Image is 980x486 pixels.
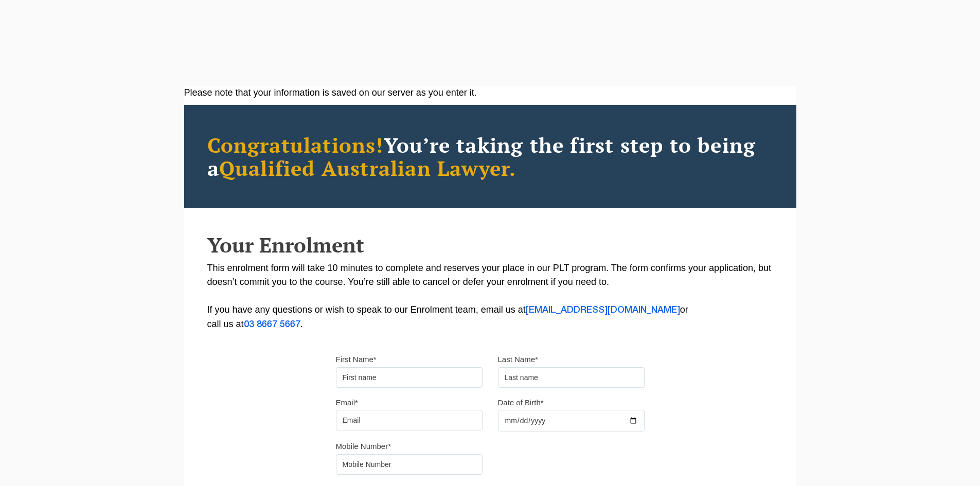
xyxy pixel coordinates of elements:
label: Mobile Number* [336,441,391,452]
input: Last name [498,367,645,388]
input: Email [336,410,483,430]
a: [EMAIL_ADDRESS][DOMAIN_NAME] [526,306,680,314]
input: Mobile Number [336,454,483,475]
label: Date of Birth* [498,398,544,408]
label: First Name* [336,354,377,365]
label: Last Name* [498,354,538,365]
label: Email* [336,398,358,408]
p: This enrolment form will take 10 minutes to complete and reserves your place in our PLT program. ... [207,261,773,332]
span: Qualified Australian Lawyer. [219,154,516,182]
h2: Your Enrolment [207,233,773,256]
div: Please note that your information is saved on our server as you enter it. [184,86,796,100]
span: Congratulations! [207,131,384,158]
a: 03 8667 5667 [244,320,300,329]
h2: You’re taking the first step to being a [207,133,773,179]
input: First name [336,367,483,388]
